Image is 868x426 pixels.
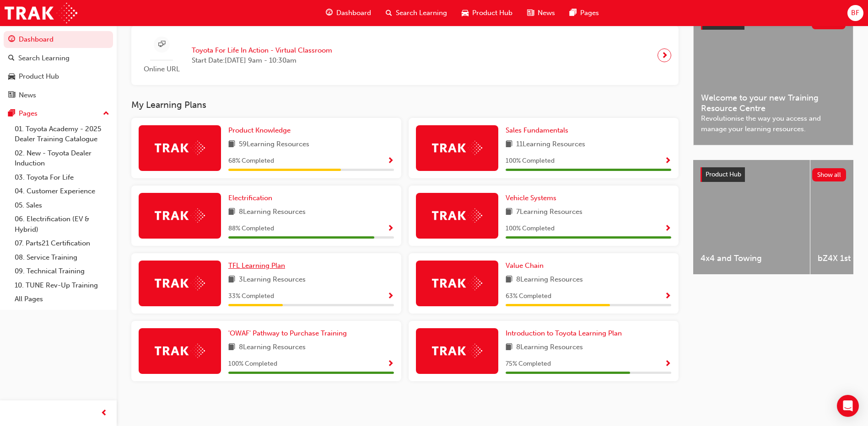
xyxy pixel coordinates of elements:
[8,54,15,63] span: search-icon
[506,329,622,337] span: Introduction to Toyota Learning Plan
[11,212,113,236] a: 06. Electrification (EV & Hybrid)
[192,45,332,56] span: Toyota For Life In Action - Virtual Classroom
[538,8,555,18] span: News
[506,224,555,234] span: 100 % Completed
[506,261,547,271] a: Value Chain
[837,395,859,417] div: Open Intercom Messenger
[239,207,306,218] span: 8 Learning Resources
[701,93,846,113] span: Welcome to your new Training Resource Centre
[701,253,803,264] span: 4x4 and Towing
[462,7,469,19] span: car-icon
[4,29,113,105] button: DashboardSearch LearningProduct HubNews
[103,108,109,120] span: up-icon
[8,91,15,100] span: news-icon
[228,328,350,339] a: 'OWAF' Pathway to Purchase Training
[527,7,534,19] span: news-icon
[228,126,291,134] span: Product Knowledge
[11,122,113,146] a: 01. Toyota Academy - 2025 Dealer Training Catalogue
[387,223,394,234] button: Show Progress
[11,278,113,293] a: 10. TUNE Rev-Up Training
[239,342,306,353] span: 8 Learning Resources
[506,207,512,218] span: book-icon
[506,139,512,150] span: book-icon
[155,344,205,358] img: Trak
[570,7,577,19] span: pages-icon
[158,39,165,50] span: sessionType_ONLINE_URL-icon
[318,4,378,22] a: guage-iconDashboard
[4,105,113,122] button: Pages
[387,155,394,167] button: Show Progress
[326,7,333,19] span: guage-icon
[506,328,625,339] a: Introduction to Toyota Learning Plan
[396,8,447,18] span: Search Learning
[432,208,482,223] img: Trak
[155,141,205,155] img: Trak
[387,157,394,165] span: Show Progress
[11,250,113,265] a: 08. Service Training
[11,292,113,306] a: All Pages
[506,125,572,136] a: Sales Fundamentals
[8,36,15,44] span: guage-icon
[664,360,671,368] span: Show Progress
[520,4,562,22] a: news-iconNews
[506,342,512,353] span: book-icon
[693,7,853,145] a: Latest NewsShow allWelcome to your new Training Resource CentreRevolutionise the way you access a...
[139,33,671,78] a: Online URLToyota For Life In Action - Virtual ClassroomStart Date:[DATE] 9am - 10:30am
[101,408,108,419] span: prev-icon
[387,225,394,233] span: Show Progress
[387,291,394,302] button: Show Progress
[454,4,520,22] a: car-iconProduct Hub
[155,208,205,223] img: Trak
[387,360,394,368] span: Show Progress
[228,139,235,150] span: book-icon
[664,291,671,302] button: Show Progress
[562,4,606,22] a: pages-iconPages
[506,194,556,202] span: Vehicle Systems
[664,293,671,301] span: Show Progress
[5,3,77,23] img: Trak
[472,8,512,18] span: Product Hub
[228,156,274,166] span: 68 % Completed
[228,261,285,270] span: TFL Learning Plan
[228,125,294,136] a: Product Knowledge
[4,50,113,67] a: Search Learning
[580,8,599,18] span: Pages
[664,225,671,233] span: Show Progress
[664,157,671,165] span: Show Progress
[516,139,585,150] span: 11 Learning Resources
[19,71,59,82] div: Product Hub
[155,276,205,290] img: Trak
[701,113,846,134] span: Revolutionise the way you access and manage your learning resources.
[664,155,671,167] button: Show Progress
[228,224,274,234] span: 88 % Completed
[131,100,679,110] h3: My Learning Plans
[516,274,583,286] span: 8 Learning Resources
[8,110,15,118] span: pages-icon
[228,261,289,271] a: TFL Learning Plan
[506,126,568,134] span: Sales Fundamentals
[336,8,371,18] span: Dashboard
[11,198,113,213] a: 05. Sales
[228,329,347,337] span: 'OWAF' Pathway to Purchase Training
[506,291,551,302] span: 63 % Completed
[228,291,274,302] span: 33 % Completed
[851,8,859,18] span: BF
[228,193,276,203] a: Electrification
[432,276,482,290] img: Trak
[506,261,544,270] span: Value Chain
[506,193,560,203] a: Vehicle Systems
[706,170,741,178] span: Product Hub
[506,359,551,369] span: 75 % Completed
[4,31,113,48] a: Dashboard
[387,293,394,301] span: Show Progress
[19,90,36,101] div: News
[516,207,582,218] span: 7 Learning Resources
[228,359,277,369] span: 100 % Completed
[661,49,668,62] span: next-icon
[812,168,846,181] button: Show all
[701,167,846,182] a: Product HubShow all
[432,344,482,358] img: Trak
[11,170,113,185] a: 03. Toyota For Life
